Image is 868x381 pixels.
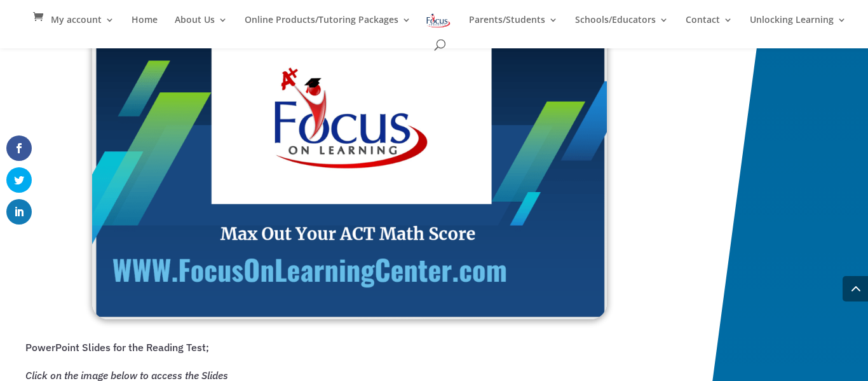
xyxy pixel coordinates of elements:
img: Focus on Learning [425,11,452,30]
a: Home [132,15,158,37]
a: Schools/Educators [575,15,668,37]
img: Math Jumpstart Screenshot TPS [92,28,607,319]
a: My account [51,15,114,37]
a: Digital ACT Prep English/Reading Workbook [92,307,607,322]
a: Online Products/Tutoring Packages [245,15,411,37]
a: Parents/Students [469,15,558,37]
a: Contact [686,15,733,37]
a: About Us [175,15,227,37]
a: Unlocking Learning [750,15,846,37]
p: PowerPoint Slides for the Reading Test; [25,338,693,366]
